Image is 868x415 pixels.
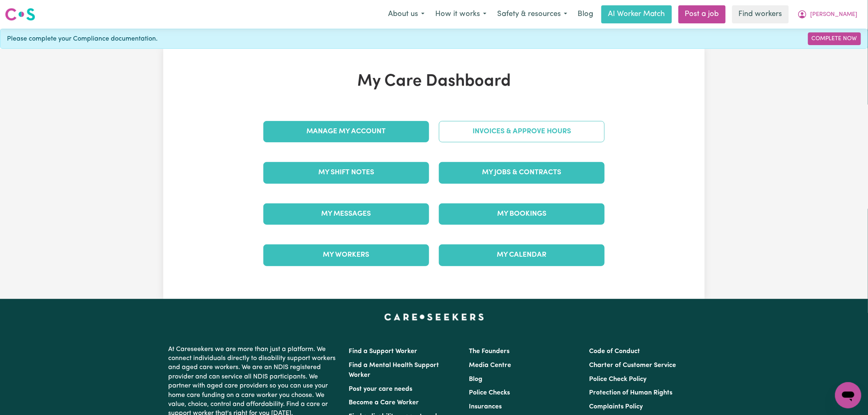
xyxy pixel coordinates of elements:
[384,314,484,320] a: Careseekers home page
[589,348,640,355] a: Code of Conduct
[349,362,439,379] a: Find a Mental Health Support Worker
[439,121,605,142] a: Invoices & Approve Hours
[439,244,605,266] a: My Calendar
[349,399,419,406] a: Become a Care Worker
[439,162,605,183] a: My Jobs & Contracts
[492,6,573,23] button: Safety & resources
[430,6,492,23] button: How it works
[792,6,863,23] button: My Account
[469,390,510,396] a: Police Checks
[7,34,158,44] span: Please complete your Compliance documentation.
[263,203,429,225] a: My Messages
[258,72,610,91] h1: My Care Dashboard
[573,5,598,23] a: Blog
[589,404,643,410] a: Complaints Policy
[732,5,789,23] a: Find workers
[589,390,673,396] a: Protection of Human Rights
[263,244,429,266] a: My Workers
[469,376,482,383] a: Blog
[5,5,35,24] a: Careseekers logo
[811,10,858,19] span: [PERSON_NAME]
[439,203,605,225] a: My Bookings
[263,121,429,142] a: Manage My Account
[383,6,430,23] button: About us
[835,382,861,408] iframe: Button to launch messaging window
[263,162,429,183] a: My Shift Notes
[589,376,647,383] a: Police Check Policy
[469,362,511,369] a: Media Centre
[589,362,676,369] a: Charter of Customer Service
[5,7,35,22] img: Careseekers logo
[601,5,672,23] a: AI Worker Match
[349,348,417,355] a: Find a Support Worker
[678,5,726,23] a: Post a job
[808,32,861,45] a: Complete Now
[469,404,502,410] a: Insurances
[349,386,412,392] a: Post your care needs
[469,348,509,355] a: The Founders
